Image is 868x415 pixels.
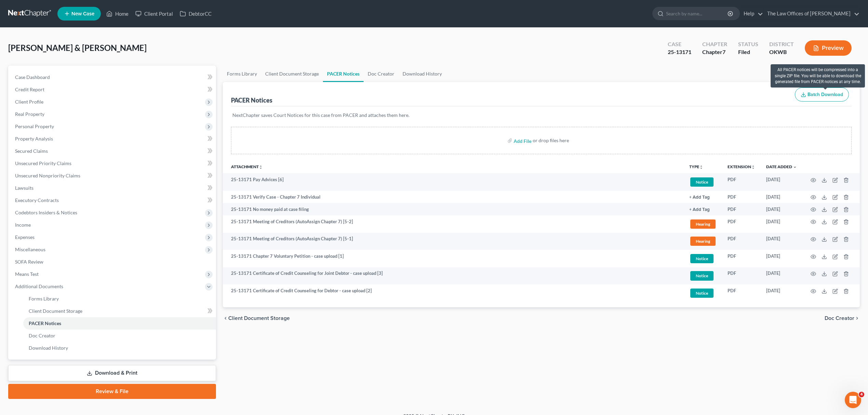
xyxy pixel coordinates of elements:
a: Hearing [689,236,717,247]
td: [DATE] [761,173,802,191]
span: Hearing [690,237,716,246]
td: PDF [722,191,761,203]
td: [DATE] [761,267,802,285]
span: Executory Contracts [15,197,59,203]
td: PDF [722,215,761,233]
span: Personal Property [15,123,54,129]
span: Unsecured Nonpriority Claims [15,173,80,178]
a: Forms Library [23,293,216,305]
div: Filed [738,48,758,56]
span: Codebtors Insiders & Notices [15,210,77,215]
a: Doc Creator [364,66,398,82]
span: Notice [690,254,714,263]
td: PDF [722,173,761,191]
a: Notice [689,176,717,188]
span: Download History [29,345,68,351]
span: Secured Claims [15,148,48,154]
a: Secured Claims [10,145,216,157]
a: + Add Tag [689,206,717,213]
span: Doc Creator [29,333,55,338]
span: Additional Documents [15,283,63,289]
div: Status [738,40,758,48]
span: Lawsuits [15,185,33,191]
span: PACER Notices [29,320,61,326]
i: unfold_more [699,165,703,169]
span: Doc Creator [825,316,854,321]
span: Case Dashboard [15,74,50,80]
span: Notice [690,271,714,280]
span: Notice [690,289,714,298]
div: OKWB [769,48,794,56]
span: Client Profile [15,99,43,105]
span: Property Analysis [15,136,53,142]
button: Preview [805,40,852,56]
a: Case Dashboard [10,71,216,83]
td: [DATE] [761,284,802,302]
a: Client Document Storage [23,305,216,317]
div: District [769,40,794,48]
a: Lawsuits [10,182,216,194]
a: Notice [689,287,717,299]
a: Executory Contracts [10,194,216,206]
td: 25-13171 Meeting of Creditors (AutoAssign Chapter 7) [5-1] [223,233,684,250]
span: [PERSON_NAME] & [PERSON_NAME] [8,43,147,53]
button: Doc Creator chevron_right [825,316,860,321]
i: expand_more [793,165,797,169]
a: Review & File [8,384,216,399]
i: chevron_right [854,316,860,321]
div: or drop files here [533,137,569,144]
button: TYPEunfold_more [689,165,703,169]
button: chevron_left Client Document Storage [223,316,290,321]
span: Client Document Storage [29,308,82,314]
td: 25-13171 Certificate of Credit Counseling for Debtor - case upload [2] [223,284,684,302]
span: Batch Download [808,92,843,97]
td: PDF [722,250,761,267]
td: 25-13171 Meeting of Creditors (AutoAssign Chapter 7) [5-2] [223,215,684,233]
td: PDF [722,284,761,302]
td: PDF [722,267,761,285]
td: 25-13171 Certificate of Credit Counseling for Joint Debtor - case upload [3] [223,267,684,285]
a: Client Document Storage [261,66,323,82]
td: 25-13171 Chapter 7 Voluntary Petition - case upload [1] [223,250,684,267]
p: NextChapter saves Court Notices for this case from PACER and attaches them here. [232,112,850,119]
td: PDF [722,233,761,250]
span: Credit Report [15,86,44,92]
input: Search by name... [666,7,729,20]
button: + Add Tag [689,195,710,200]
td: 25-13171 No money paid at case filing [223,203,684,215]
span: Unsecured Priority Claims [15,160,71,166]
div: 25-13171 [668,48,691,56]
td: [DATE] [761,215,802,233]
a: Download History [398,66,446,82]
a: Property Analysis [10,133,216,145]
td: [DATE] [761,233,802,250]
iframe: Intercom live chat [845,392,861,408]
a: Download History [23,342,216,354]
a: Unsecured Priority Claims [10,157,216,170]
button: Batch Download [795,88,849,102]
span: SOFA Review [15,259,43,265]
i: unfold_more [259,165,263,169]
span: Hearing [690,219,716,229]
a: Extensionunfold_more [728,164,755,169]
td: PDF [722,203,761,215]
a: Client Portal [132,8,176,20]
a: Doc Creator [23,330,216,342]
i: chevron_left [223,316,228,321]
a: Download & Print [8,365,216,381]
a: PACER Notices [323,66,364,82]
button: + Add Tag [689,207,710,212]
a: Attachmentunfold_more [231,164,263,169]
a: Home [103,8,132,20]
a: PACER Notices [23,317,216,330]
a: Notice [689,270,717,281]
span: New Case [71,11,94,16]
span: Expenses [15,234,35,240]
a: DebtorCC [176,8,215,20]
a: The Law Offices of [PERSON_NAME] [764,8,859,20]
td: [DATE] [761,191,802,203]
div: All PACER notices will be compressed into a single ZIP file. You will be able to download the gen... [771,64,865,87]
span: Forms Library [29,296,59,302]
div: Case [668,40,691,48]
a: Unsecured Nonpriority Claims [10,170,216,182]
